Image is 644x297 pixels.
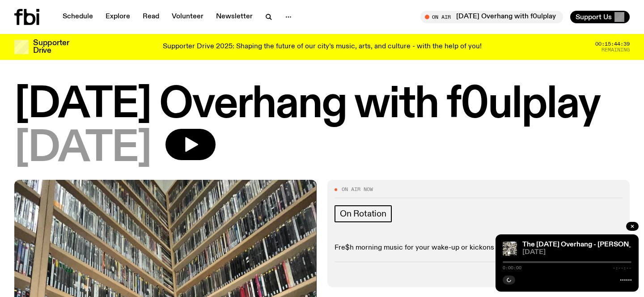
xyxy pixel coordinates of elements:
[57,11,98,23] a: Schedule
[340,209,386,219] span: On Rotation
[522,249,631,256] span: [DATE]
[342,187,373,192] span: On Air Now
[503,266,521,270] span: 0:00:00
[163,43,482,51] p: Supporter Drive 2025: Shaping the future of our city’s music, arts, and culture - with the help o...
[14,129,151,169] span: [DATE]
[595,42,630,47] span: 00:15:44:39
[137,11,165,23] a: Read
[576,13,612,21] span: Support Us
[570,11,630,23] button: Support Us
[211,11,258,23] a: Newsletter
[420,11,563,23] button: On Air[DATE] Overhang with f0ulplay
[100,11,136,23] a: Explore
[335,205,392,222] a: On Rotation
[602,47,630,52] span: Remaining
[14,85,630,125] h1: [DATE] Overhang with f0ulplay
[33,39,69,55] h3: Supporter Drive
[166,11,209,23] a: Volunteer
[335,244,623,252] p: Fre$h morning music for your wake-up or kickons <3
[613,266,631,270] span: -:--:--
